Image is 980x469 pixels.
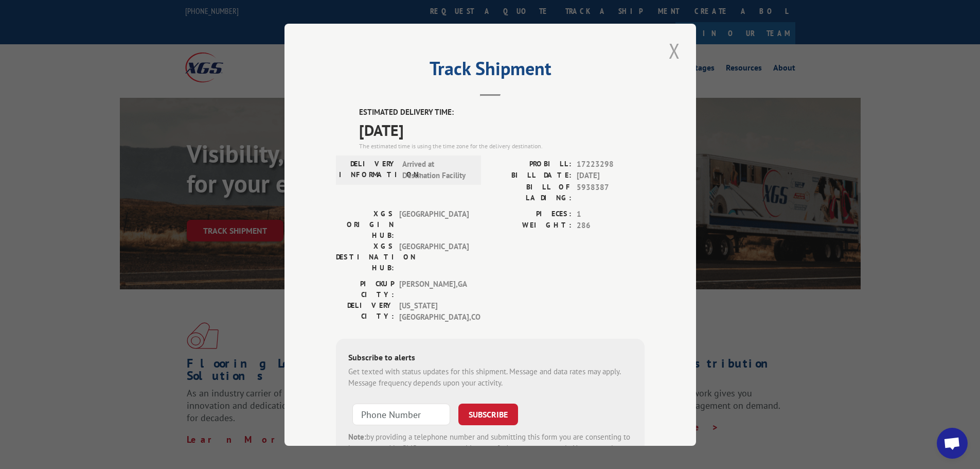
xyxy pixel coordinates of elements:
div: by providing a telephone number and submitting this form you are consenting to be contacted by SM... [348,431,632,466]
span: 1 [577,208,645,220]
strong: Note: [348,431,366,441]
label: DELIVERY INFORMATION: [339,158,397,181]
div: Subscribe to alerts [348,351,632,366]
input: Phone Number [352,403,450,425]
span: 17223298 [577,158,645,170]
button: Close modal [666,37,683,65]
span: Arrived at Destination Facility [402,158,472,181]
span: 286 [577,220,645,232]
label: XGS ORIGIN HUB: [336,208,394,240]
label: ESTIMATED DELIVERY TIME: [359,107,645,118]
span: [US_STATE][GEOGRAPHIC_DATA] , CO [399,300,469,323]
label: PICKUP CITY: [336,278,394,300]
div: The estimated time is using the time zone for the delivery destination. [359,141,645,150]
a: Open chat [937,428,968,459]
label: PIECES: [490,208,572,220]
span: [DATE] [359,118,645,141]
div: Get texted with status updates for this shipment. Message and data rates may apply. Message frequ... [348,366,632,389]
span: [GEOGRAPHIC_DATA] [399,240,469,273]
h2: Track Shipment [336,61,645,81]
span: [DATE] [577,170,645,182]
label: WEIGHT: [490,220,572,232]
button: SUBSCRIBE [458,403,518,425]
span: [GEOGRAPHIC_DATA] [399,208,469,240]
span: [PERSON_NAME] , GA [399,278,469,300]
label: BILL DATE: [490,170,572,182]
label: XGS DESTINATION HUB: [336,240,394,273]
label: PROBILL: [490,158,572,170]
label: BILL OF LADING: [490,181,572,203]
span: 5938387 [577,181,645,203]
label: DELIVERY CITY: [336,300,394,323]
